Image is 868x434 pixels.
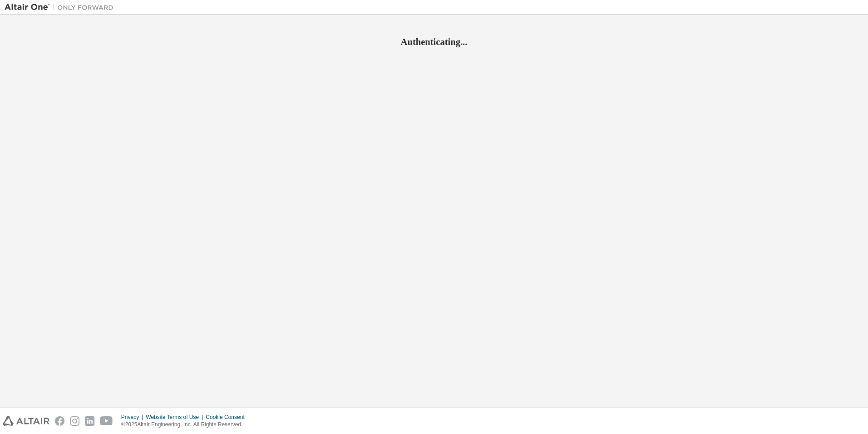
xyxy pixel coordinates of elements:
[3,416,49,426] img: altair_logo.svg
[100,416,113,426] img: youtube.svg
[5,36,863,48] h2: Authenticating...
[70,416,79,426] img: instagram.svg
[146,414,206,421] div: Website Terms of Use
[206,414,250,421] div: Cookie Consent
[121,414,146,421] div: Privacy
[55,416,64,426] img: facebook.svg
[121,421,250,429] p: © 2025 Altair Engineering, Inc. All Rights Reserved.
[85,416,94,426] img: linkedin.svg
[5,3,118,12] img: Altair One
